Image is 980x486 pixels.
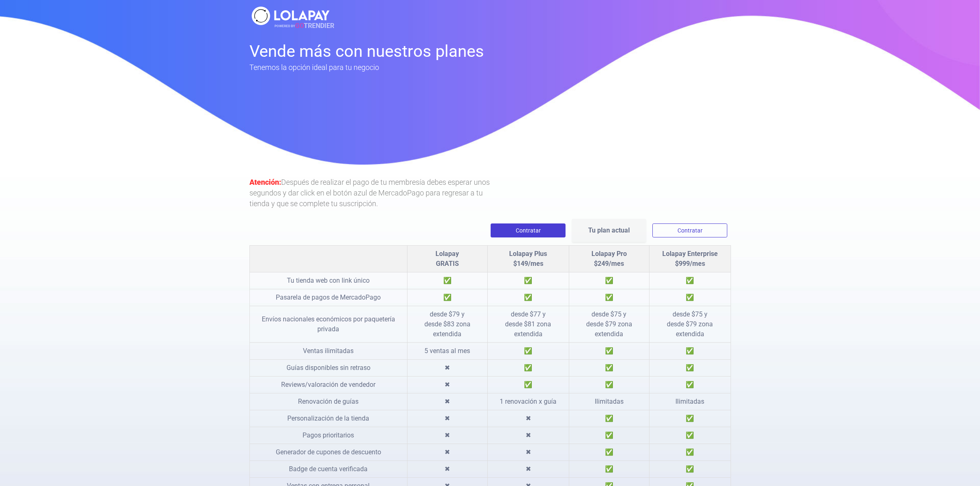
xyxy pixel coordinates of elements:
td: ✅ [649,427,731,444]
td: ✖ [407,444,487,461]
td: ✅ [649,343,731,360]
td: ✅ [649,444,731,461]
td: Guías disponibles sin retraso [249,360,407,377]
p: Tenemos la opción ideal para tu negocio [249,62,526,73]
td: ✅ [487,343,569,360]
td: ✖ [407,377,487,393]
td: Ilimitadas [569,393,649,410]
b: Tu plan actual [588,226,630,234]
a: Contratar [491,223,566,237]
td: ✅ [649,410,731,427]
td: ✖ [487,410,569,427]
td: Generador de cupones de descuento [249,444,407,461]
td: desde $75 y desde $79 zona extendida [649,306,731,343]
td: ✅ [649,272,731,289]
td: 1 renovación x guía [487,393,569,410]
td: ✅ [569,377,649,393]
td: desde $75 y desde $79 zona extendida [569,306,649,343]
td: ✖ [487,427,569,444]
h1: Vende más con nuestros planes [249,41,526,62]
td: ✅ [569,343,649,360]
td: ✖ [407,427,487,444]
td: ✖ [407,360,487,377]
th: Lolapay Pro $249/mes [569,246,649,272]
td: 5 ventas al mes [407,343,487,360]
td: Badge de cuenta verificada [249,461,407,478]
td: Ventas ilimitadas [249,343,407,360]
td: ✅ [569,444,649,461]
td: ✅ [569,360,649,377]
td: Envíos nacionales económicos por paquetería privada [249,306,407,343]
td: Pasarela de pagos de MercadoPago [249,289,407,306]
td: ✅ [569,410,649,427]
td: Ilimitadas [649,393,731,410]
td: ✖ [487,461,569,478]
td: ✅ [407,289,487,306]
td: ✅ [487,272,569,289]
td: ✅ [649,289,731,306]
td: ✅ [569,427,649,444]
span: GO [295,22,304,30]
td: ✖ [407,393,487,410]
a: Contratar [652,223,727,237]
td: ✅ [649,360,731,377]
td: ✖ [487,444,569,461]
td: ✅ [487,360,569,377]
td: Renovación de guías [249,393,407,410]
td: Personalización de la tienda [249,410,407,427]
p: Después de realizar el pago de tu membresía debes esperar unos segundos y dar click en el botón a... [249,177,490,209]
td: ✅ [407,272,487,289]
td: ✅ [487,377,569,393]
td: ✅ [649,461,731,478]
td: ✅ [569,461,649,478]
td: ✅ [569,289,649,306]
td: ✅ [649,377,731,393]
span: TRENDIER [275,21,334,31]
td: desde $79 y desde $83 zona extendida [407,306,487,343]
td: ✅ [569,272,649,289]
td: ✅ [487,289,569,306]
td: Pagos prioritarios [249,427,407,444]
td: Reviews/valoración de vendedor [249,377,407,393]
span: Atención: [249,177,281,188]
span: POWERED BY [275,24,295,28]
td: ✖ [407,410,487,427]
th: Lolapay Plus $149/mes [487,246,569,272]
img: logo_white.svg [249,4,332,28]
td: Tu tienda web con link único [249,272,407,289]
th: Lolapay Enterprise $999/mes [649,246,731,272]
td: desde $77 y desde $81 zona extendida [487,306,569,343]
td: ✖ [407,461,487,478]
th: Lolapay GRATIS [407,246,487,272]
